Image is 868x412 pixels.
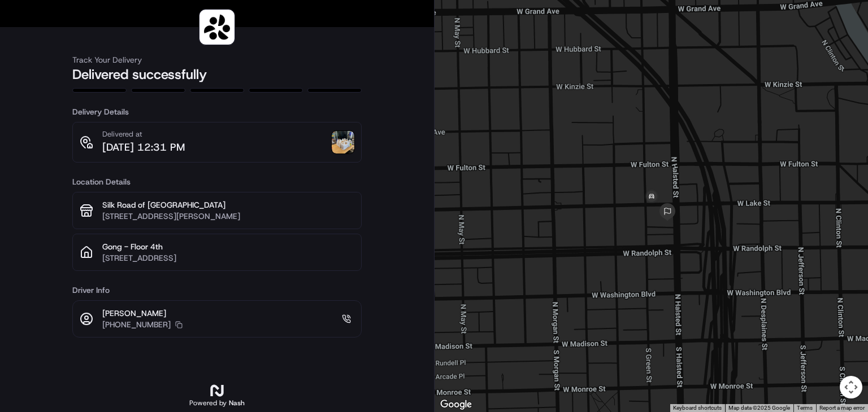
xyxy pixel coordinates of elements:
button: Map camera controls [840,376,862,398]
a: Terms (opens in new tab) [797,405,813,411]
p: [STREET_ADDRESS][PERSON_NAME] [102,211,354,222]
h3: Driver Info [72,284,362,296]
p: Delivered at [102,129,185,139]
a: Report a map error [819,405,865,411]
button: Keyboard shortcuts [673,404,722,412]
h2: Delivered successfully [72,65,362,84]
h3: Delivery Details [72,106,362,117]
h2: Powered by [189,398,245,407]
p: Gong - Floor 4th [102,241,354,252]
a: Open this area in Google Maps (opens a new window) [437,397,475,412]
p: [DATE] 12:31 PM [102,139,185,155]
span: Nash [229,398,245,407]
p: [STREET_ADDRESS] [102,252,354,264]
p: [PERSON_NAME] [102,308,183,319]
p: [PHONE_NUMBER] [102,319,171,330]
img: photo_proof_of_delivery image [332,131,354,154]
img: Google [437,397,475,412]
h3: Track Your Delivery [72,54,362,65]
h3: Location Details [72,176,362,187]
p: Silk Road of [GEOGRAPHIC_DATA] [102,199,354,211]
span: Map data ©2025 Google [728,405,790,411]
img: logo-public_tracking_screen-Sharebite-1703187580717.png [202,12,232,42]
